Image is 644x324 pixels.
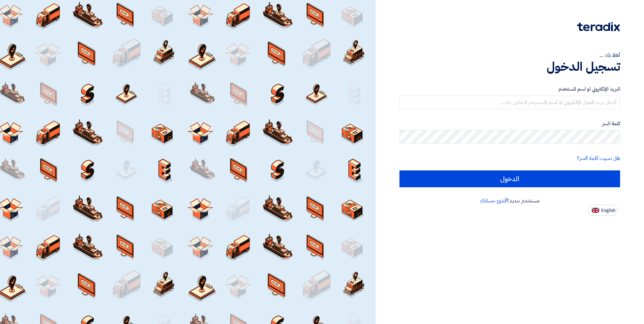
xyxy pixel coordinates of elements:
a: أنشئ حسابك [480,197,507,205]
img: en-US.png [592,208,599,213]
label: البريد الإلكتروني او اسم المستخدم [399,85,620,93]
div: أهلا بك ... [399,51,620,59]
label: كلمة السر [399,120,620,128]
a: هل نسيت كلمة السر؟ [577,154,620,162]
div: مستخدم جديد؟ [399,197,620,205]
h1: تسجيل الدخول [399,59,620,74]
button: English [588,205,617,216]
input: الدخول [399,170,620,187]
img: Teradix logo [577,22,620,31]
span: English [601,208,615,213]
input: أدخل بريد العمل الإلكتروني او اسم المستخدم الخاص بك ... [399,96,620,109]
